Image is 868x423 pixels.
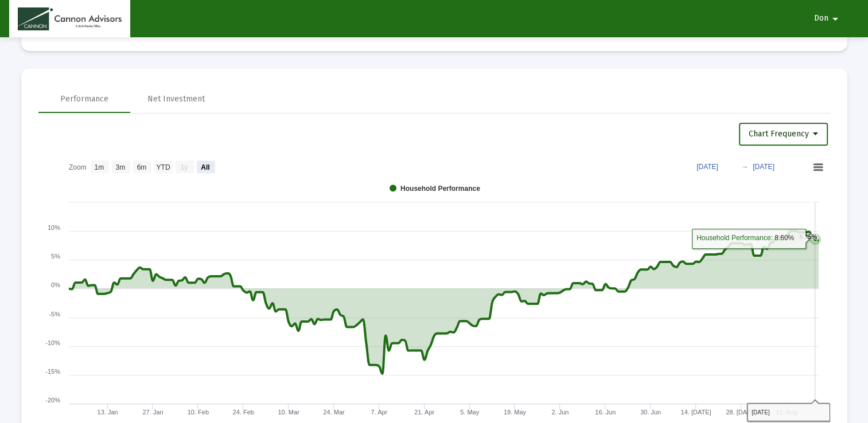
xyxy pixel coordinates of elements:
[800,7,856,30] button: Don
[828,7,842,30] mat-icon: arrow_drop_down
[69,163,87,171] text: Zoom
[323,409,345,416] text: 24. Mar
[414,409,434,416] text: 21. Apr
[187,409,208,416] text: 10. Feb
[49,311,60,318] text: -5%
[726,409,756,416] text: 28. [DATE]
[45,397,60,404] text: -20%
[137,163,146,171] text: 6m
[503,409,526,416] text: 19. May
[741,163,748,171] text: →
[739,123,828,146] button: Chart Frequency
[147,93,205,105] div: Net Investment
[18,7,122,30] img: Dashboard
[799,233,817,240] text: 8.35%
[180,163,188,171] text: 1y
[201,163,209,171] text: All
[595,409,616,416] text: 16. Jun
[640,409,661,416] text: 30. Jun
[696,163,718,171] text: [DATE]
[460,409,480,416] text: 5. May
[47,224,60,231] text: 10%
[156,163,170,171] text: YTD
[142,409,163,416] text: 27. Jan
[97,409,118,416] text: 13. Jan
[60,93,108,105] div: Performance
[45,339,60,346] text: -10%
[232,409,254,416] text: 24. Feb
[278,409,299,416] text: 10. Mar
[115,163,125,171] text: 3m
[680,409,711,416] text: 14. [DATE]
[51,281,60,288] text: 0%
[551,409,569,416] text: 2. Jun
[371,409,387,416] text: 7. Apr
[752,409,770,416] tspan: [DATE]
[400,185,480,193] text: Household Performance
[749,129,818,139] span: Chart Frequency
[814,14,828,23] span: Don
[696,234,794,242] text: : 8.60%
[94,163,104,171] text: 1m
[696,234,771,242] tspan: Household Performance
[45,368,60,375] text: -15%
[51,253,60,260] text: 5%
[753,163,774,171] text: [DATE]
